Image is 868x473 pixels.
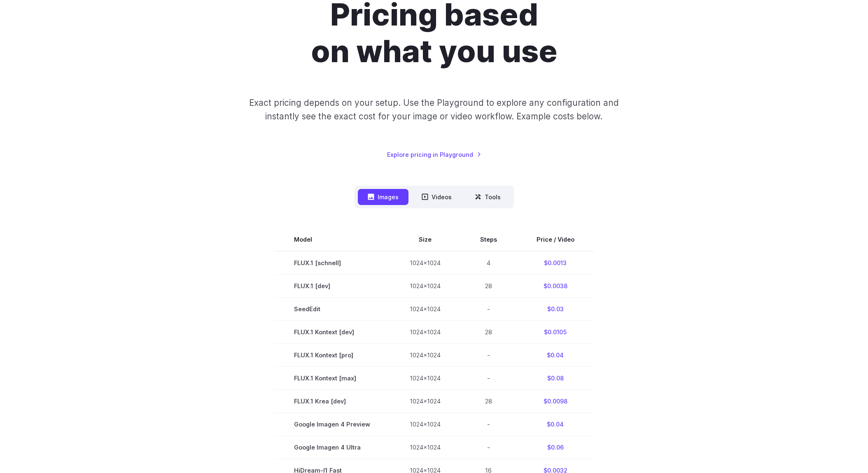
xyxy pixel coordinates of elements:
td: $0.06 [517,436,594,459]
button: Tools [465,189,511,205]
td: Google Imagen 4 Ultra [274,436,390,459]
th: Steps [460,228,517,251]
button: Videos [412,189,462,205]
td: 1024x1024 [390,251,460,275]
td: 1024x1024 [390,297,460,320]
td: FLUX.1 Krea [dev] [274,389,390,412]
td: Google Imagen 4 Preview [274,412,390,436]
td: - [460,412,517,436]
td: 1024x1024 [390,436,460,459]
td: FLUX.1 [schnell] [274,251,390,275]
td: - [460,297,517,320]
td: - [460,343,517,366]
td: FLUX.1 Kontext [pro] [274,343,390,366]
td: $0.0038 [517,274,594,297]
th: Size [390,228,460,251]
button: Images [358,189,408,205]
td: $0.0013 [517,251,594,275]
td: $0.08 [517,366,594,389]
td: - [460,366,517,389]
td: FLUX.1 Kontext [max] [274,366,390,389]
th: Price / Video [517,228,594,251]
td: 1024x1024 [390,389,460,412]
td: FLUX.1 Kontext [dev] [274,320,390,343]
td: FLUX.1 [dev] [274,274,390,297]
td: $0.04 [517,412,594,436]
td: $0.03 [517,297,594,320]
td: 1024x1024 [390,320,460,343]
td: 1024x1024 [390,366,460,389]
td: $0.04 [517,343,594,366]
td: - [460,436,517,459]
td: 28 [460,320,517,343]
td: 28 [460,389,517,412]
td: 1024x1024 [390,274,460,297]
td: 28 [460,274,517,297]
th: Model [274,228,390,251]
p: Exact pricing depends on your setup. Use the Playground to explore any configuration and instantl... [233,96,635,123]
td: SeedEdit [274,297,390,320]
td: 1024x1024 [390,412,460,436]
td: 4 [460,251,517,275]
td: $0.0105 [517,320,594,343]
td: 1024x1024 [390,343,460,366]
a: Explore pricing in Playground [387,150,481,159]
td: $0.0098 [517,389,594,412]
